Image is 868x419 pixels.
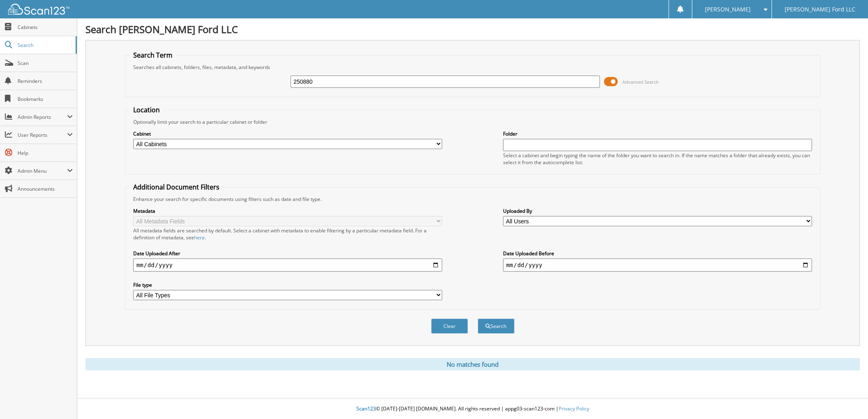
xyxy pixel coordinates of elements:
div: Enhance your search for specific documents using filters such as date and file type. [129,196,817,203]
h1: Search [PERSON_NAME] Ford LLC [85,22,860,36]
legend: Search Term [129,51,177,60]
legend: Additional Document Filters [129,183,224,192]
img: scan123-logo-white.svg [8,4,69,15]
legend: Location [129,105,164,114]
div: All metadata fields are searched by default. Select a cabinet with metadata to enable filtering b... [133,227,443,241]
span: Search [18,42,72,49]
button: Clear [431,319,468,334]
label: File type [133,281,443,288]
span: Announcements [18,185,73,192]
div: © [DATE]-[DATE] [DOMAIN_NAME]. All rights reserved | appg03-scan123-com | [77,399,868,419]
span: Help [18,149,73,156]
span: Bookmarks [18,96,73,103]
label: Date Uploaded After [133,250,443,257]
label: Uploaded By [503,207,812,214]
label: Metadata [133,207,443,214]
span: User Reports [18,131,67,138]
label: Cabinet [133,130,443,137]
div: Searches all cabinets, folders, files, metadata, and keywords [129,64,817,71]
input: start [133,259,443,272]
span: Scan [18,60,73,67]
span: Reminders [18,78,73,85]
div: Optionally limit your search to a particular cabinet or folder [129,118,817,125]
label: Folder [503,130,812,137]
span: Admin Reports [18,114,67,120]
div: Select a cabinet and begin typing the name of the folder you want to search in. If the name match... [503,152,812,166]
span: Scan123 [356,405,376,412]
span: [PERSON_NAME] Ford LLC [785,7,855,12]
span: [PERSON_NAME] [705,7,751,12]
input: end [503,259,812,272]
span: Admin Menu [18,167,67,174]
button: Search [478,319,515,334]
label: Date Uploaded Before [503,250,812,257]
div: No matches found [85,358,860,370]
span: Cabinets [18,24,73,31]
a: Privacy Policy [559,405,589,412]
a: here [194,234,205,241]
span: Advanced Search [622,79,659,85]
